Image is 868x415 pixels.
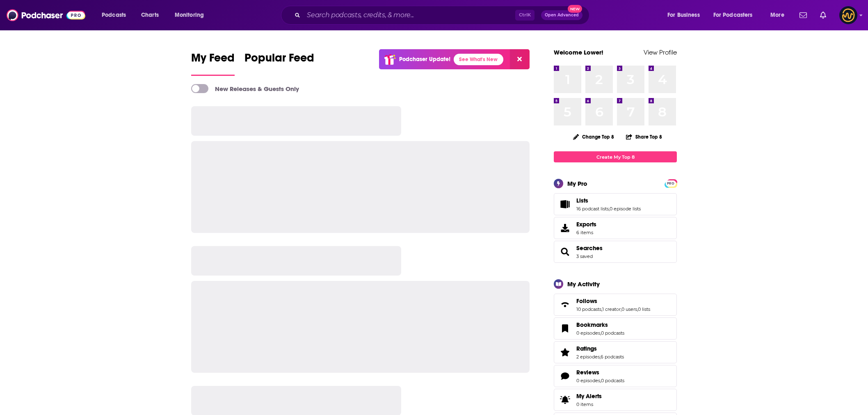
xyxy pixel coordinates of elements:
button: open menu [765,9,795,22]
span: PRO [666,180,676,187]
span: For Podcasters [713,9,753,21]
a: See What's New [454,54,503,65]
span: Popular Feed [244,51,314,70]
a: 0 podcasts [601,378,624,383]
span: Monitoring [175,9,204,21]
a: 10 podcasts [576,306,601,312]
a: 3 saved [576,253,593,259]
a: View Profile [644,48,677,56]
span: Bookmarks [554,317,677,340]
span: Exports [557,222,573,234]
span: Lists [554,193,677,215]
button: open menu [96,9,137,22]
a: 1 creator [602,306,621,312]
button: open menu [169,9,215,22]
span: , [609,206,610,212]
a: Follows [576,297,650,305]
input: Search podcasts, credits, & more... [304,9,515,22]
a: 16 podcast lists [576,206,609,212]
span: Reviews [554,365,677,387]
a: Exports [554,217,677,239]
a: Show notifications dropdown [817,8,829,22]
a: 0 episode lists [610,206,641,212]
span: More [770,9,784,21]
span: My Alerts [576,392,602,400]
a: Ratings [576,345,624,352]
a: My Feed [191,51,235,76]
a: Bookmarks [557,323,573,334]
a: Follows [557,299,573,310]
span: Bookmarks [576,321,608,328]
a: Create My Top 8 [554,151,677,162]
a: Bookmarks [576,321,624,328]
span: Reviews [576,369,599,376]
span: Podcasts [102,9,126,21]
span: For Business [667,9,700,21]
span: Exports [576,221,596,228]
a: Charts [136,9,164,22]
a: Welcome Lower! [554,48,603,56]
a: Lists [557,198,573,210]
span: , [600,378,601,383]
a: 0 episodes [576,378,600,383]
a: 2 episodes [576,354,600,360]
span: 0 items [576,401,602,407]
span: Lists [576,197,588,204]
a: 6 podcasts [601,354,624,360]
div: Search podcasts, credits, & more... [289,6,597,25]
span: New [568,5,582,13]
a: Searches [576,244,603,252]
img: User Profile [839,6,857,24]
a: My Alerts [554,389,677,411]
a: Popular Feed [244,51,314,76]
span: My Feed [191,51,235,70]
a: 0 episodes [576,330,600,336]
a: Show notifications dropdown [796,8,810,22]
span: Logged in as LowerStreet [839,6,857,24]
button: Show profile menu [839,6,857,24]
span: Ctrl K [515,10,535,21]
span: Ratings [554,341,677,363]
span: , [621,306,621,312]
img: Podchaser - Follow, Share and Rate Podcasts [7,7,85,23]
a: 0 lists [638,306,650,312]
p: Podchaser Update! [399,56,450,63]
a: 0 users [621,306,637,312]
button: Share Top 8 [626,129,662,145]
span: , [601,306,602,312]
a: Reviews [576,369,624,376]
span: Follows [576,297,597,305]
div: My Activity [567,280,600,288]
button: Open AdvancedNew [541,10,582,20]
span: Open Advanced [545,13,579,17]
span: Follows [554,294,677,316]
span: 6 items [576,230,596,235]
span: My Alerts [557,394,573,406]
span: , [600,330,601,336]
span: Charts [141,9,159,21]
span: , [637,306,638,312]
a: Searches [557,246,573,258]
span: , [600,354,601,360]
button: Change Top 8 [568,132,619,142]
a: Lists [576,197,641,204]
a: PRO [666,180,676,186]
div: My Pro [567,180,587,187]
a: Ratings [557,347,573,358]
a: Reviews [557,370,573,382]
span: Searches [554,241,677,263]
a: 0 podcasts [601,330,624,336]
a: New Releases & Guests Only [191,84,299,93]
button: open menu [708,9,765,22]
button: open menu [662,9,710,22]
span: Ratings [576,345,597,352]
